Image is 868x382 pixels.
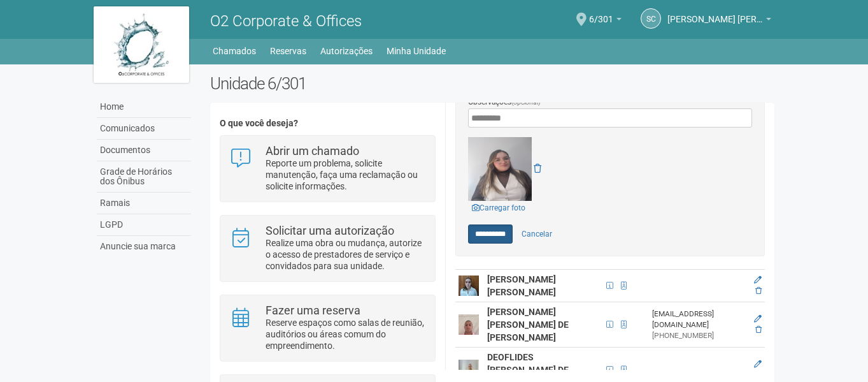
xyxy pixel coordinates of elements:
a: Carregar foto [468,201,529,215]
span: (opcional) [511,99,541,106]
img: user.png [459,360,479,380]
img: GetFile [468,137,532,201]
a: 6/301 [589,16,622,26]
a: Cancelar [515,224,559,244]
a: Comunicados [97,118,191,140]
a: Excluir membro [755,325,762,334]
h2: Unidade 6/301 [210,74,775,93]
a: Documentos [97,140,191,161]
strong: Solicitar uma autorização [266,224,394,237]
strong: Abrir um chamado [266,144,359,158]
a: Solicitar uma autorização Realize uma obra ou mudança, autorize o acesso de prestadores de serviç... [230,225,425,272]
p: Realize uma obra ou mudança, autorize o acesso de prestadores de serviço e convidados para sua un... [266,237,425,272]
a: Reservas [270,42,306,60]
h4: O que você deseja? [220,119,436,128]
span: Simone Cristina Sanches Anzanel [667,2,763,24]
img: logo.jpg [94,6,189,83]
img: user.png [459,314,479,335]
a: LGPD [97,214,191,236]
a: Editar membro [754,275,762,284]
div: [EMAIL_ADDRESS][DOMAIN_NAME] [652,309,746,330]
span: 6/301 [589,2,613,24]
strong: [PERSON_NAME] [PERSON_NAME] DE [PERSON_NAME] [487,307,569,342]
a: Chamados [213,42,256,60]
img: user.png [459,275,479,296]
a: Anuncie sua marca [97,236,191,257]
a: Excluir membro [755,286,762,295]
strong: [PERSON_NAME] [PERSON_NAME] [487,274,556,297]
a: Abrir um chamado Reporte um problema, solicite manutenção, faça uma reclamação ou solicite inform... [230,145,425,192]
p: Reserve espaços como salas de reunião, auditórios ou áreas comum do empreendimento. [266,317,425,351]
p: Reporte um problema, solicite manutenção, faça uma reclamação ou solicite informações. [266,158,425,192]
a: Home [97,96,191,118]
a: [PERSON_NAME] [PERSON_NAME] Anzanel [667,16,771,26]
a: Minha Unidade [387,42,446,60]
label: Observações [468,96,541,108]
a: Remover [534,163,541,173]
a: Ramais [97,193,191,214]
a: Grade de Horários dos Ônibus [97,161,191,193]
a: Editar membro [754,360,762,369]
div: [PHONE_NUMBER] [652,330,746,341]
a: Autorizações [320,42,373,60]
a: Fazer uma reserva Reserve espaços como salas de reunião, auditórios ou áreas comum do empreendime... [230,305,425,351]
span: O2 Corporate & Offices [210,12,362,30]
a: SC [641,8,661,29]
a: Editar membro [754,314,762,323]
strong: Fazer uma reserva [266,304,360,317]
